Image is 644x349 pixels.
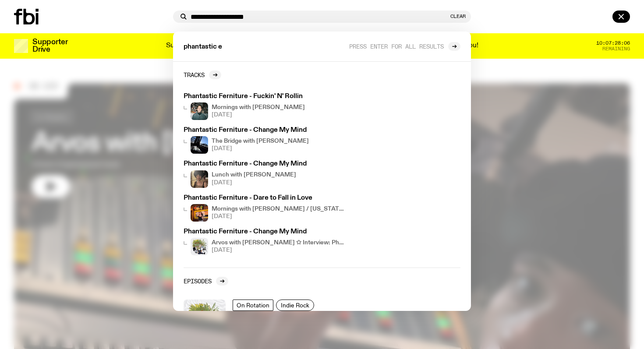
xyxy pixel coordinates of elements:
[349,42,460,51] a: Press enter for all results
[212,180,296,186] span: [DATE]
[212,247,345,253] span: [DATE]
[184,300,226,342] img: four people with fern plants for heads
[180,225,348,259] a: Phantastic Ferniture - Change My Mindfour people with fern plants for headsArvos with [PERSON_NAM...
[212,146,309,152] span: [DATE]
[180,157,348,191] a: Phantastic Ferniture - Change My MindLunch with [PERSON_NAME][DATE]
[184,278,212,284] h2: Episodes
[180,90,348,123] a: Phantastic Ferniture - Fuckin' N' RollinRadio presenter Ben Hansen sits in front of a wall of pho...
[212,214,345,219] span: [DATE]
[184,229,345,235] h3: Phantastic Ferniture - Change My Mind
[212,206,345,212] h4: Mornings with [PERSON_NAME] / [US_STATE][PERSON_NAME] Interview
[184,93,345,100] h3: Phantastic Ferniture - Fuckin' N' Rollin
[184,195,345,201] h3: Phantastic Ferniture - Dare to Fall in Love
[212,105,305,110] h4: Mornings with [PERSON_NAME]
[596,41,630,46] span: 10:07:28:06
[184,161,345,167] h3: Phantastic Ferniture - Change My Mind
[166,42,478,50] p: Supporter Drive 2025: Shaping the future of our city’s music, arts, and culture - with the help o...
[184,44,222,50] span: phantastic e
[602,46,630,51] span: Remaining
[212,112,305,118] span: [DATE]
[212,172,296,178] h4: Lunch with [PERSON_NAME]
[212,138,309,144] h4: The Bridge with [PERSON_NAME]
[184,127,345,134] h3: Phantastic Ferniture - Change My Mind
[180,191,348,225] a: Phantastic Ferniture - Dare to Fall in LoveMornings with [PERSON_NAME] / [US_STATE][PERSON_NAME] ...
[191,136,208,154] img: People climb Sydney's Harbour Bridge
[349,43,444,49] span: Press enter for all results
[180,296,464,345] a: four people with fern plants for headsOn RotationIndie RockArvos with [PERSON_NAME] ✩ Interview: ...
[180,123,348,157] a: Phantastic Ferniture - Change My MindPeople climb Sydney's Harbour BridgeThe Bridge with [PERSON_...
[184,71,205,78] h2: Tracks
[191,102,208,120] img: Radio presenter Ben Hansen sits in front of a wall of photos and an fbi radio sign. Film photo. B...
[32,39,67,53] h3: Supporter Drive
[212,240,345,246] h4: Arvos with [PERSON_NAME] ✩ Interview: Phantastic Ferniture
[191,238,208,255] img: four people with fern plants for heads
[184,277,228,286] a: Episodes
[450,14,466,19] button: Clear
[184,71,221,79] a: Tracks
